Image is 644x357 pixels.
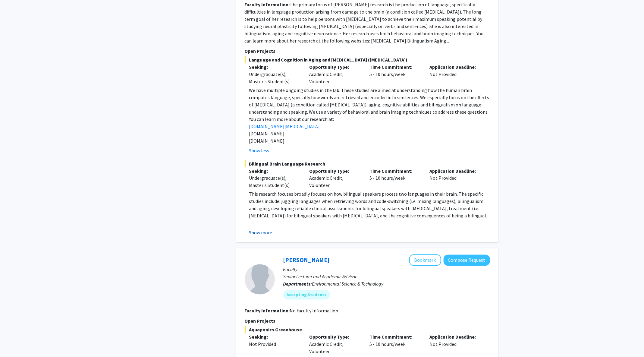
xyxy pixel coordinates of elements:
[245,2,290,8] b: Faculty Information:
[249,115,490,123] p: You can learn more about our research at:
[249,191,490,220] p: This research focuses broadly focuses on how bilingual speakers process two languages in their br...
[425,333,485,355] div: Not Provided
[305,167,365,189] div: Academic Credit, Volunteer
[409,254,441,266] button: Add Jose-Luis Izursa to Bookmarks
[312,281,384,287] span: Environmental Science & Technology
[425,167,485,189] div: Not Provided
[249,167,300,175] p: Seeking:
[283,256,330,264] a: [PERSON_NAME]
[249,123,320,129] a: [DOMAIN_NAME][MEDICAL_DATA]
[365,167,425,189] div: 5 - 10 hours/week
[249,229,272,236] button: Show more
[245,2,484,44] fg-read-more: The primary focus of [PERSON_NAME] research is the production of language, specifically difficult...
[283,290,330,300] mat-chip: Accepting Students
[245,56,490,63] span: Language and Cognition in Aging and [MEDICAL_DATA] ([MEDICAL_DATA])
[245,318,490,325] p: Open Projects
[444,255,490,266] button: Compose Request to Jose-Luis Izursa
[249,130,490,137] p: [DOMAIN_NAME]
[249,63,300,71] p: Seeking:
[309,63,360,71] p: Opportunity Type:
[245,47,490,55] p: Open Projects
[5,330,26,352] iframe: Chat
[249,341,300,348] div: Not Provided
[425,63,485,85] div: Not Provided
[245,308,290,314] b: Faculty Information:
[430,167,481,175] p: Application Deadline:
[305,333,365,355] div: Academic Credit, Volunteer
[245,326,490,333] span: Aquaponics Greenhouse
[365,63,425,85] div: 5 - 10 hours/week
[283,273,490,280] p: Senior Lecturer and Academic Advisor
[249,137,490,144] p: [DOMAIN_NAME]
[369,333,421,341] p: Time Commitment:
[369,63,421,71] p: Time Commitment:
[249,147,269,154] button: Show less
[430,63,481,71] p: Application Deadline:
[249,71,300,85] div: Undergraduate(s), Master's Student(s)
[309,167,360,175] p: Opportunity Type:
[245,160,490,167] span: Bilingual Brain Language Research
[249,87,490,115] p: We have multiple ongoing studies in the lab. These studies are aimed at understanding how the hum...
[305,63,365,85] div: Academic Credit, Volunteer
[283,281,312,287] b: Departments:
[430,333,481,341] p: Application Deadline:
[249,175,300,189] div: Undergraduate(s), Master's Student(s)
[369,167,421,175] p: Time Commitment:
[249,333,300,341] p: Seeking:
[365,333,425,355] div: 5 - 10 hours/week
[283,266,490,273] p: Faculty
[290,308,338,314] span: No Faculty Information
[309,333,360,341] p: Opportunity Type:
